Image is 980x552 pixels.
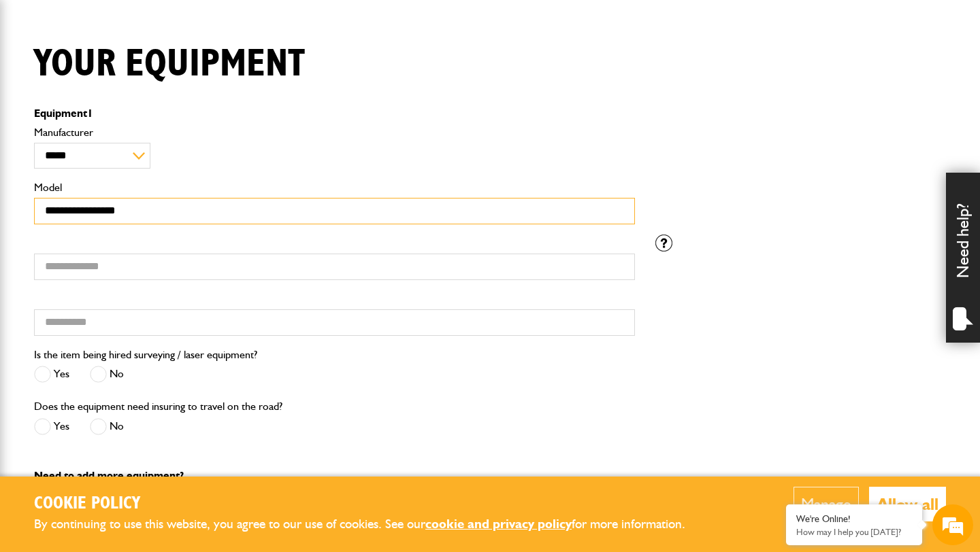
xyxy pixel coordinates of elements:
p: Need to add more equipment? [34,470,946,481]
p: By continuing to use this website, you agree to our use of cookies. See our for more information. [34,514,708,535]
label: Manufacturer [34,127,635,138]
button: Allow all [869,487,946,521]
input: Enter your last name [18,126,248,156]
h2: Cookie Policy [34,494,708,515]
p: Equipment [34,108,635,119]
label: Is the item being hired surveying / laser equipment? [34,349,257,360]
p: How may I help you today? [796,527,912,537]
input: Enter your email address [18,166,248,196]
label: Model [34,182,635,193]
div: We're Online! [796,513,912,525]
div: Chat with us now [71,76,229,94]
label: Yes [34,366,69,383]
span: 1 [87,107,93,120]
input: Enter your phone number [18,206,248,236]
div: Need help? [946,173,980,343]
a: cookie and privacy policy [425,516,572,532]
h1: Your equipment [34,41,305,87]
label: Does the equipment need insuring to travel on the road? [34,401,282,412]
img: d_20077148190_company_1631870298795_20077148190 [23,75,57,94]
label: Yes [34,418,69,435]
em: Start Chat [185,419,247,437]
button: Manage [794,487,859,521]
label: No [90,366,124,383]
textarea: Type your message and hit 'Enter' [18,246,248,407]
div: Minimize live chat window [223,7,256,39]
label: No [90,418,124,435]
